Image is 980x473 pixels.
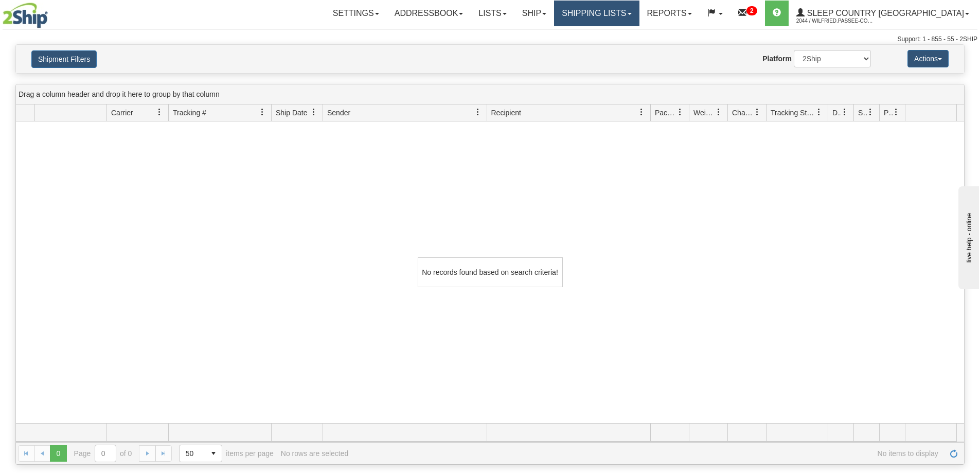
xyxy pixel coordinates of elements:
[418,257,563,287] div: No records found based on search criteria!
[762,54,792,64] label: Platform
[276,108,307,118] span: Ship Date
[3,35,977,44] div: Support: 1 - 855 - 55 - 2SHIP
[50,445,66,462] span: Page 0
[74,445,132,462] span: Page of 0
[3,3,48,28] img: logo2044.jpg
[254,103,271,121] a: Tracking # filter column settings
[205,445,222,462] span: select
[956,184,979,289] iframe: chat widget
[554,1,639,26] a: Shipping lists
[805,9,964,17] span: Sleep Country [GEOGRAPHIC_DATA]
[810,103,828,121] a: Tracking Status filter column settings
[946,445,962,462] a: Refresh
[179,445,222,462] span: Page sizes drop down
[491,108,521,118] span: Recipient
[884,108,893,118] span: Pickup Status
[796,16,874,26] span: 2044 / Wilfried.Passee-Coutrin
[355,449,938,458] span: No items to display
[732,108,754,118] span: Charge
[469,103,487,121] a: Sender filter column settings
[836,103,853,121] a: Delivery Status filter column settings
[693,108,715,118] span: Weight
[907,50,949,67] button: Actions
[639,1,700,26] a: Reports
[186,448,199,459] span: 50
[887,103,905,121] a: Pickup Status filter column settings
[111,108,133,118] span: Carrier
[471,1,514,26] a: Lists
[671,103,689,121] a: Packages filter column settings
[514,1,554,26] a: Ship
[8,9,95,16] div: live help - online
[325,1,387,26] a: Settings
[749,103,766,121] a: Charge filter column settings
[281,449,349,458] div: No rows are selected
[633,103,650,121] a: Recipient filter column settings
[151,103,168,121] a: Carrier filter column settings
[730,1,765,26] a: 2
[327,108,350,118] span: Sender
[789,1,977,26] a: Sleep Country [GEOGRAPHIC_DATA] 2044 / Wilfried.Passee-Coutrin
[305,103,323,121] a: Ship Date filter column settings
[173,108,206,118] span: Tracking #
[832,108,841,118] span: Delivery Status
[31,50,97,68] button: Shipment Filters
[179,445,274,462] span: items per page
[746,6,757,15] sup: 2
[710,103,727,121] a: Weight filter column settings
[858,108,867,118] span: Shipment Issues
[387,1,471,26] a: Addressbook
[16,84,964,104] div: grid grouping header
[862,103,879,121] a: Shipment Issues filter column settings
[655,108,676,118] span: Packages
[771,108,815,118] span: Tracking Status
